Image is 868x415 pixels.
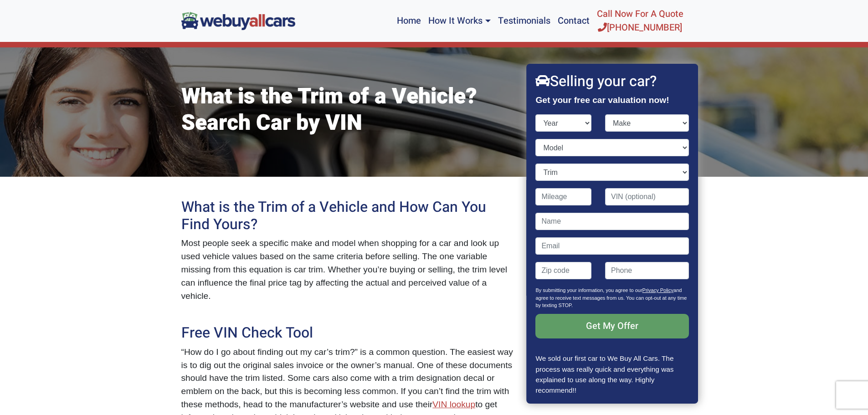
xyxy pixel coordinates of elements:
a: How It Works [425,4,494,38]
h1: What is the Trim of a Vehicle? Search Car by VIN [181,84,514,136]
input: Get My Offer [536,314,689,338]
a: VIN lookup [432,400,475,409]
p: We sold our first car to We Buy All Cars. The process was really quick and everything was explain... [536,353,689,395]
span: Most people seek a specific make and model when shopping for a car and look up used vehicle value... [181,238,508,300]
input: Phone [605,262,689,279]
a: Contact [554,4,593,38]
span: “How do I go about finding out my car’s trim?” is a common question. The easiest way is to dig ou... [181,347,513,409]
h2: Selling your car? [536,73,689,90]
input: Name [536,213,689,230]
a: Home [393,4,425,38]
input: Zip code [536,262,592,279]
span: Free VIN Check Tool [181,322,313,343]
form: Contact form [536,114,689,353]
p: Google Review - [PERSON_NAME] [536,403,689,413]
img: We Buy All Cars in NJ logo [181,12,295,30]
a: Call Now For A Quote[PHONE_NUMBER] [593,4,687,38]
a: Testimonials [494,4,554,38]
input: VIN (optional) [605,188,689,205]
p: By submitting your information, you agree to our and agree to receive text messages from us. You ... [536,287,689,314]
input: Email [536,237,689,255]
a: Privacy Policy [642,287,673,293]
h2: What is the Trim of a Vehicle and How Can You Find Yours? [181,199,514,234]
strong: Get your free car valuation now! [536,95,669,105]
input: Mileage [536,188,592,205]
